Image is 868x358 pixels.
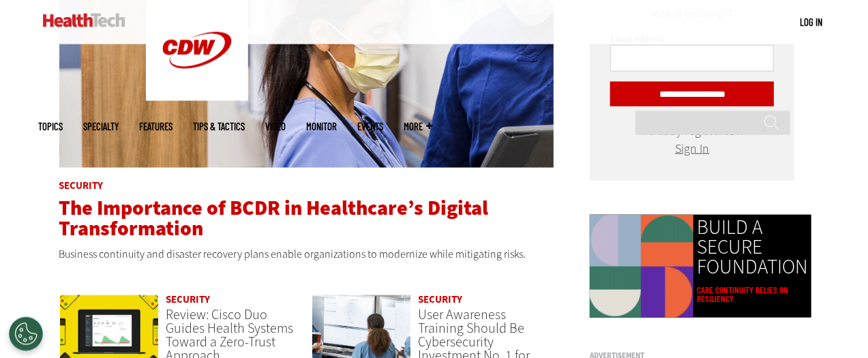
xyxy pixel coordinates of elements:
[404,121,433,132] span: More
[307,121,338,132] a: MonITor
[43,14,125,27] img: Home
[697,218,808,278] a: BUILD A SECURE FOUNDATION
[697,286,808,303] a: Care continuity relies on resiliency.
[59,194,489,242] a: The Importance of BCDR in Healthcare’s Digital Transformation
[800,15,823,29] div: User menu
[590,215,693,318] img: Colorful animated shapes
[59,245,554,263] p: Business continuity and disaster recovery plans enable organizations to modernize while mitigatin...
[800,16,823,28] a: Log in
[266,121,286,132] a: Video
[358,121,384,132] a: Events
[9,317,43,351] div: Cookies Settings
[39,121,63,132] span: Topics
[140,121,173,132] a: Features
[610,127,774,153] div: Already registered?
[84,121,119,132] span: Specialty
[194,121,245,132] a: Tips & Tactics
[675,140,709,157] a: Sign In
[59,179,104,192] a: Security
[9,317,43,351] button: Open Preferences
[146,90,248,104] a: CDW
[418,293,462,306] a: Security
[166,293,210,306] a: Security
